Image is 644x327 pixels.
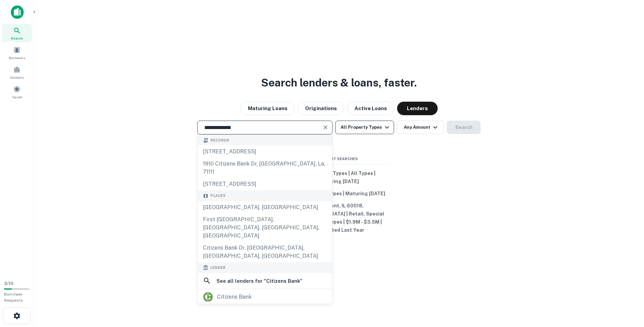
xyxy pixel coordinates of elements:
button: Lenders [397,102,438,115]
span: Borrower Requests [4,292,23,303]
span: Contacts [10,75,24,80]
a: Search [2,24,32,42]
span: 3 / 10 [4,281,14,286]
span: Lender [210,265,226,271]
button: Industrial | All Types | Maturing [DATE] [288,187,390,200]
div: First [GEOGRAPHIC_DATA], [GEOGRAPHIC_DATA], [GEOGRAPHIC_DATA], [GEOGRAPHIC_DATA] [198,213,332,242]
span: Places [210,193,226,199]
div: citizens bank [217,292,252,302]
a: Contacts [2,63,32,81]
button: Maturing Loans [240,102,295,115]
img: picture [203,292,213,302]
button: All Property Types | All Types | Maturing [DATE] [288,167,390,187]
img: capitalize-icon.png [11,5,24,19]
button: Clear [321,123,330,132]
span: Saved [12,94,22,100]
a: Saved [2,83,32,101]
div: Citizens Bank Dr, [GEOGRAPHIC_DATA], [GEOGRAPHIC_DATA], [GEOGRAPHIC_DATA] [198,242,332,262]
button: Rosemont, IL 60018, [GEOGRAPHIC_DATA] | Retail, Special Purpose | All Types | $1.9M - $3.5M | Ori... [288,200,390,236]
a: Borrowers [2,44,32,62]
div: [STREET_ADDRESS] [198,178,332,190]
h3: Search lenders & loans, faster. [261,75,417,91]
button: Active Loans [347,102,394,115]
a: citizens bank [198,290,332,304]
span: Records [210,137,229,143]
div: [GEOGRAPHIC_DATA], [GEOGRAPHIC_DATA] [198,201,332,213]
button: All Property Types [335,121,394,134]
h6: See all lenders for " Citizens Bank " [216,277,302,285]
span: Search [11,35,23,41]
button: Any Amount [397,121,444,134]
span: Borrowers [9,55,25,60]
div: 1910 citizens bank dr, [GEOGRAPHIC_DATA], la, 71111 [198,158,332,178]
span: Recent Searches [288,156,390,162]
div: [STREET_ADDRESS] [198,146,332,158]
button: Originations [298,102,344,115]
iframe: Chat Widget [610,273,644,305]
